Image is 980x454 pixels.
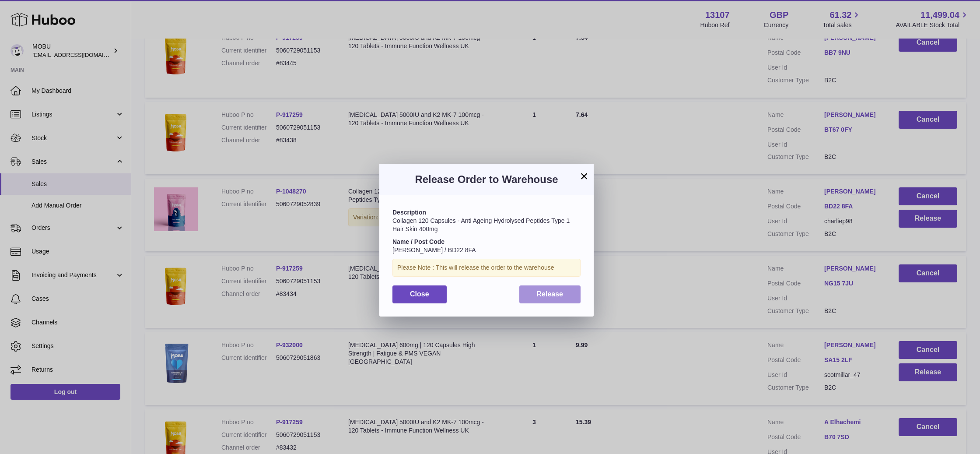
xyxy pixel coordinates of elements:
button: Release [519,285,581,303]
h3: Release Order to Warehouse [392,172,581,187]
strong: Description [392,209,426,216]
button: Close [392,285,447,303]
span: Collagen 120 Capsules - Anti Ageing Hydrolysed Peptides Type 1 Hair Skin 400mg [392,217,570,232]
span: Close [410,290,429,298]
button: × [579,171,589,181]
strong: Name / Post Code [392,238,444,245]
div: Please Note : This will release the order to the warehouse [392,259,581,277]
span: [PERSON_NAME] / BD22 8FA [392,246,476,253]
span: Release [537,290,563,298]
